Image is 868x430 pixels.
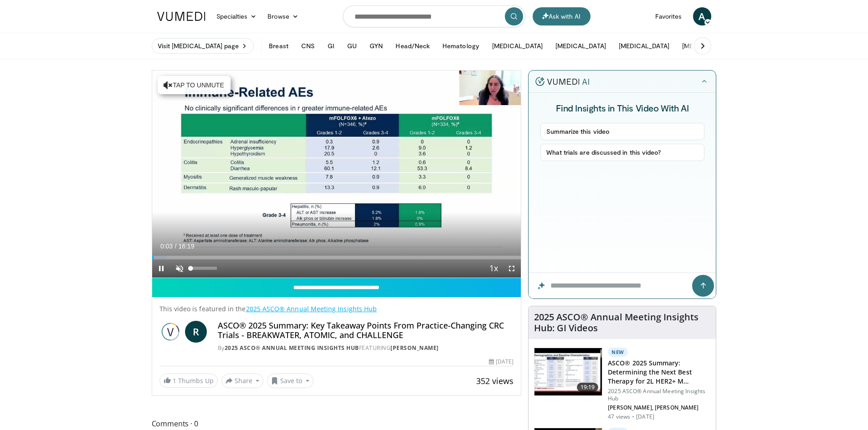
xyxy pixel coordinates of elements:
button: Fullscreen [503,259,521,278]
span: 0:03 [160,243,173,250]
a: 2025 ASCO® Annual Meeting Insights Hub [246,304,377,313]
a: Specialties [211,7,262,25]
div: By FEATURING [218,344,514,352]
p: 47 views [608,413,630,420]
h4: ASCO® 2025 Summary: Key Takeaway Points From Practice-Changing CRC Trials - BREAKWATER, ATOMIC, a... [218,321,514,340]
button: Hematology [437,37,485,55]
button: GYN [364,37,388,55]
button: Summarize this video [540,123,705,140]
button: What trials are discussed in this video? [540,144,705,161]
a: 1 Thumbs Up [159,374,218,388]
div: Volume Level [191,267,217,270]
img: vumedi-ai-logo.v2.svg [535,77,589,86]
p: New [608,348,628,357]
a: 19:19 New ASCO® 2025 Summary: Determining the Next Best Therapy for 2L HER2+ M… 2025 ASCO® Annual... [534,348,710,420]
a: [PERSON_NAME] [390,344,439,352]
button: GU [342,37,362,55]
button: [MEDICAL_DATA] [550,37,611,55]
p: 2025 ASCO® Annual Meeting Insights Hub [608,388,710,402]
button: Head/Neck [390,37,435,55]
button: [MEDICAL_DATA] [677,37,738,55]
button: [MEDICAL_DATA] [613,37,675,55]
button: Tap to unmute [158,76,231,94]
span: 19:19 [577,383,599,392]
button: CNS [296,37,320,55]
span: Comments 0 [152,418,522,430]
div: · [632,413,634,420]
p: This video is featured in the [159,304,514,314]
button: Pause [152,259,170,278]
p: [PERSON_NAME], [PERSON_NAME] [608,404,710,411]
button: Ask with AI [533,7,591,25]
h3: ASCO® 2025 Summary: Determining the Next Best Therapy for 2L HER2+ M… [608,359,710,386]
input: Question for the AI [529,273,716,298]
div: Progress Bar [152,256,521,259]
button: [MEDICAL_DATA] [487,37,548,55]
img: c728e0fc-900c-474b-a176-648559f2474b.150x105_q85_crop-smart_upscale.jpg [534,348,602,395]
span: 16:19 [178,243,194,250]
video-js: Video Player [152,71,521,278]
button: Share [221,374,264,388]
h4: Find Insights in This Video With AI [540,102,705,114]
a: Browse [262,7,304,25]
span: / [175,243,177,250]
button: Breast [263,37,293,55]
span: 1 [173,376,176,385]
a: 2025 ASCO® Annual Meeting Insights Hub [225,344,359,352]
button: Save to [267,374,313,388]
a: Visit [MEDICAL_DATA] page [152,38,254,54]
div: [DATE] [489,358,514,366]
p: [DATE] [636,413,654,420]
button: Playback Rate [484,259,503,278]
input: Search topics, interventions [343,5,525,27]
h4: 2025 ASCO® Annual Meeting Insights Hub: GI Videos [534,312,710,334]
a: R [185,321,207,343]
a: Favorites [650,7,688,25]
button: Unmute [170,259,189,278]
a: A [693,7,711,25]
span: 352 views [476,375,514,386]
button: GI [322,37,340,55]
img: 2025 ASCO® Annual Meeting Insights Hub [159,321,181,343]
img: VuMedi Logo [157,12,205,21]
